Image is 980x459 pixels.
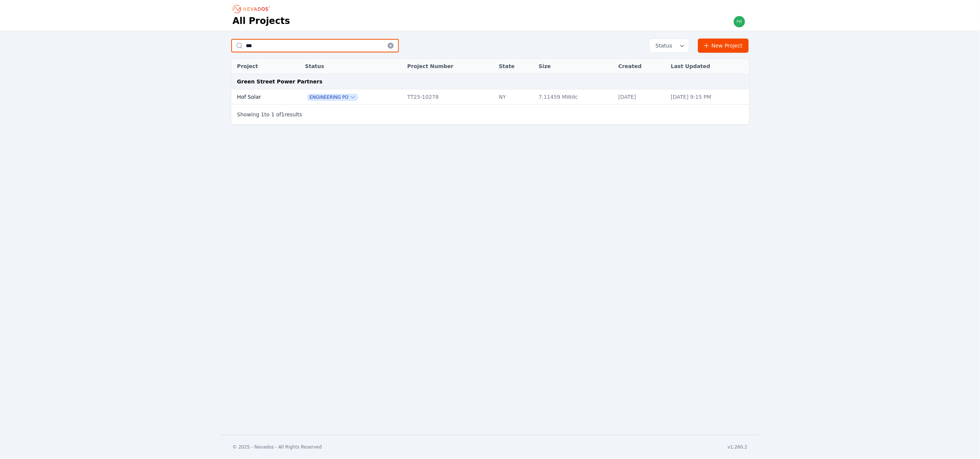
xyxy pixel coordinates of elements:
th: Project Number [403,59,495,74]
h1: All Projects [233,15,290,27]
th: Last Updated [667,59,749,74]
button: Status [650,39,689,52]
span: 1 [281,111,285,117]
span: Status [653,42,672,49]
td: Green Street Power Partners [231,74,749,89]
td: 7.11459 MWdc [535,89,615,105]
th: Size [535,59,615,74]
tr: Hof SolarEngineering POTT25-10278NY7.11459 MWdc[DATE][DATE] 9:15 PM [231,89,749,105]
th: State [495,59,535,74]
span: 1 [261,111,264,117]
div: © 2025 - Nevados - All Rights Reserved [233,444,322,450]
td: NY [495,89,535,105]
td: [DATE] 9:15 PM [667,89,749,105]
img: frida.manzo@nevados.solar [733,16,745,28]
th: Status [301,59,403,74]
p: Showing to of results [237,111,302,118]
div: v1.260.2 [728,444,748,450]
td: TT25-10278 [403,89,495,105]
th: Created [615,59,667,74]
a: New Project [698,39,749,53]
span: 1 [271,111,275,117]
td: Hof Solar [231,89,289,105]
button: Engineering PO [308,94,357,100]
td: [DATE] [615,89,667,105]
th: Project [231,59,289,74]
nav: Breadcrumb [233,3,272,15]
